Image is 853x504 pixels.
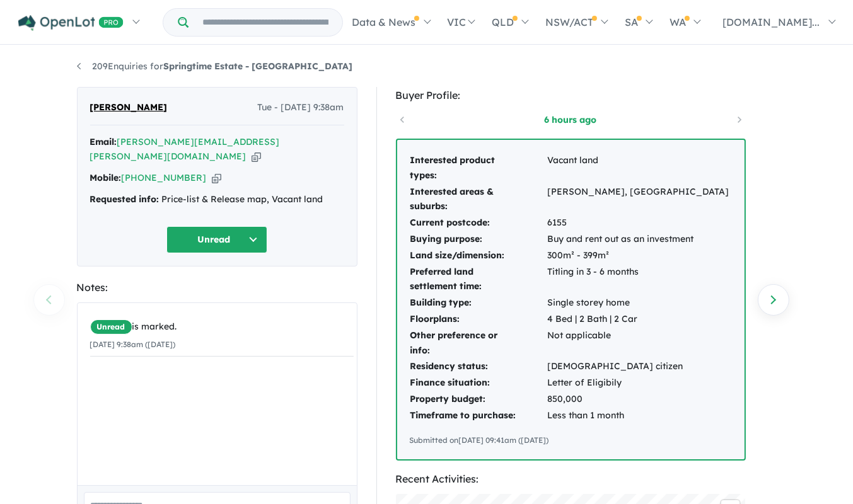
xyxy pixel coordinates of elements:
[396,87,746,104] div: Buyer Profile:
[722,16,820,28] span: [DOMAIN_NAME]...
[18,15,124,31] img: Openlot PRO Logo White
[166,226,267,253] button: Unread
[547,231,730,248] td: Buy and rent out as an investment
[547,328,730,359] td: Not applicable
[122,172,207,183] a: [PHONE_NUMBER]
[90,192,344,207] div: Price-list & Release map, Vacant land
[90,319,132,335] span: Unread
[410,358,547,375] td: Residency status:
[547,264,730,295] td: Titling in 3 - 6 months
[410,264,547,295] td: Preferred land settlement time:
[77,279,357,296] div: Notes:
[410,248,547,264] td: Land size/dimension:
[547,295,730,311] td: Single storey home
[90,100,168,115] span: [PERSON_NAME]
[410,152,547,184] td: Interested product types:
[90,136,280,163] a: [PERSON_NAME][EMAIL_ADDRESS][PERSON_NAME][DOMAIN_NAME]
[77,59,777,74] nav: breadcrumb
[410,184,547,215] td: Interested areas & suburbs:
[212,171,221,185] button: Copy
[191,9,340,36] input: Try estate name, suburb, builder or developer
[517,113,624,126] a: 6 hours ago
[547,248,730,264] td: 300m² - 399m²
[410,434,732,447] div: Submitted on [DATE] 09:41am ([DATE])
[258,100,344,115] span: Tue - [DATE] 9:38am
[90,193,160,205] strong: Requested info:
[547,184,730,215] td: [PERSON_NAME], [GEOGRAPHIC_DATA]
[90,172,122,183] strong: Mobile:
[410,311,547,328] td: Floorplans:
[547,375,730,391] td: Letter of Eligibily
[547,358,730,375] td: [DEMOGRAPHIC_DATA] citizen
[410,295,547,311] td: Building type:
[410,328,547,359] td: Other preference or info:
[547,408,730,424] td: Less than 1 month
[252,150,261,163] button: Copy
[410,375,547,391] td: Finance situation:
[547,215,730,231] td: 6155
[77,60,353,72] a: 209Enquiries forSpringtime Estate - [GEOGRAPHIC_DATA]
[547,311,730,328] td: 4 Bed | 2 Bath | 2 Car
[410,215,547,231] td: Current postcode:
[90,136,117,147] strong: Email:
[547,391,730,408] td: 850,000
[90,319,354,335] div: is marked.
[164,60,353,72] strong: Springtime Estate - [GEOGRAPHIC_DATA]
[90,340,176,349] small: [DATE] 9:38am ([DATE])
[547,152,730,184] td: Vacant land
[410,231,547,248] td: Buying purpose:
[396,471,746,488] div: Recent Activities:
[410,408,547,424] td: Timeframe to purchase:
[410,391,547,408] td: Property budget:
